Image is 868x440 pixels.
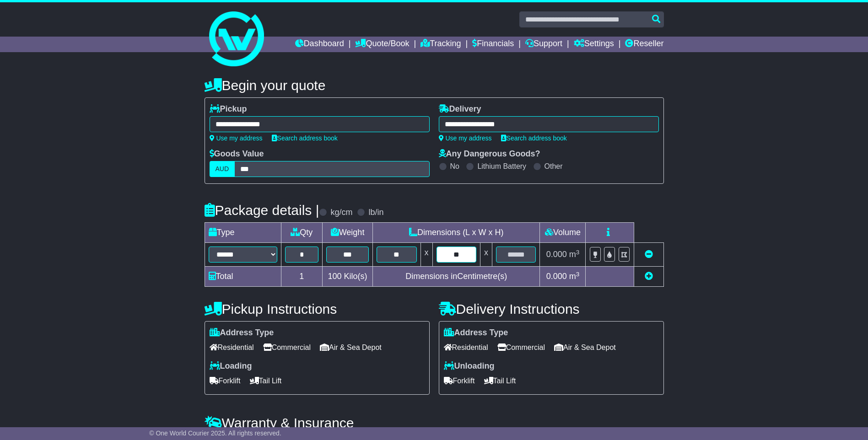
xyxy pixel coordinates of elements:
[210,104,247,114] label: Pickup
[205,223,281,243] td: Type
[421,37,461,52] a: Tracking
[439,149,540,159] label: Any Dangerous Goods?
[210,361,252,371] label: Loading
[540,223,586,243] td: Volume
[210,134,263,142] a: Use my address
[330,208,352,218] label: kg/cm
[444,361,495,371] label: Unloading
[205,78,664,93] h4: Begin your quote
[355,37,409,52] a: Quote/Book
[439,104,481,114] label: Delivery
[250,374,282,388] span: Tail Lift
[546,250,567,259] span: 0.000
[472,37,514,52] a: Financials
[480,243,492,267] td: x
[569,250,580,259] span: m
[281,223,323,243] td: Qty
[645,250,653,259] a: Remove this item
[281,267,323,287] td: 1
[625,37,663,52] a: Reseller
[323,223,373,243] td: Weight
[645,272,653,281] a: Add new item
[569,272,580,281] span: m
[205,301,430,317] h4: Pickup Instructions
[205,415,664,430] h4: Warranty & Insurance
[210,149,264,159] label: Goods Value
[368,208,383,218] label: lb/in
[210,161,235,177] label: AUD
[205,203,319,218] h4: Package details |
[574,37,614,52] a: Settings
[328,272,342,281] span: 100
[210,328,274,338] label: Address Type
[320,340,382,354] span: Air & Sea Depot
[444,374,475,388] span: Forklift
[439,134,492,142] a: Use my address
[439,301,664,317] h4: Delivery Instructions
[576,249,580,256] sup: 3
[554,340,616,354] span: Air & Sea Depot
[484,374,516,388] span: Tail Lift
[444,340,488,354] span: Residential
[450,162,459,171] label: No
[497,340,545,354] span: Commercial
[149,429,281,437] span: © One World Courier 2025. All rights reserved.
[477,162,526,171] label: Lithium Battery
[373,223,540,243] td: Dimensions (L x W x H)
[546,272,567,281] span: 0.000
[210,340,254,354] span: Residential
[444,328,508,338] label: Address Type
[421,243,432,267] td: x
[295,37,344,52] a: Dashboard
[205,267,281,287] td: Total
[545,162,563,171] label: Other
[210,374,241,388] span: Forklift
[501,134,567,142] a: Search address book
[373,267,540,287] td: Dimensions in Centimetre(s)
[525,37,562,52] a: Support
[576,271,580,278] sup: 3
[323,267,373,287] td: Kilo(s)
[263,340,311,354] span: Commercial
[272,134,338,142] a: Search address book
